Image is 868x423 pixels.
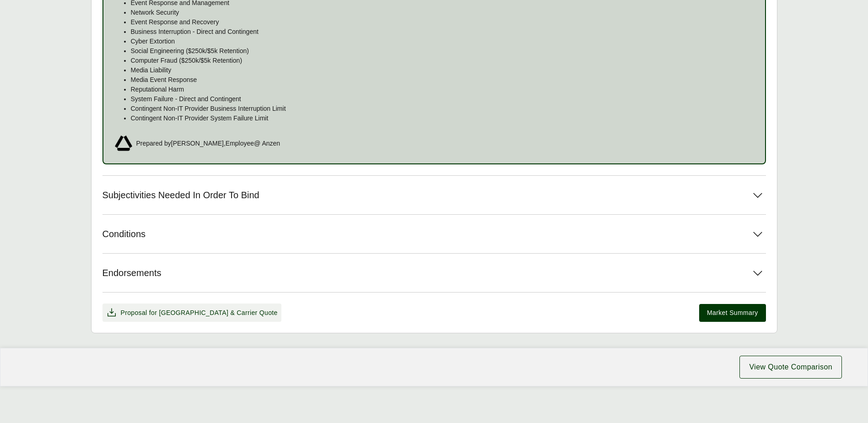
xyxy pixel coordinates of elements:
[121,308,278,318] span: Proposal for
[131,114,754,123] p: Contingent Non-IT Provider System Failure Limit
[136,139,280,148] span: Prepared by [PERSON_NAME] , Employee @ Anzen
[102,215,766,253] button: Conditions
[131,85,754,94] p: Reputational Harm
[749,362,832,373] span: View Quote Comparison
[131,104,754,114] p: Contingent Non-IT Provider Business Interruption Limit
[131,17,754,27] p: Event Response and Recovery
[131,75,754,85] p: Media Event Response
[230,309,277,316] span: & Carrier Quote
[131,94,754,104] p: System Failure - Direct and Contingent
[707,308,758,318] span: Market Summary
[102,267,162,279] span: Endorsements
[102,228,146,240] span: Conditions
[159,309,228,316] span: [GEOGRAPHIC_DATA]
[102,176,766,214] button: Subjectivities Needed In Order To Bind
[102,254,766,292] button: Endorsements
[131,65,754,75] p: Media Liability
[699,304,766,322] button: Market Summary
[131,37,754,46] p: Cyber Extortion
[131,56,754,65] p: Computer Fraud ($250k/$5k Retention)
[102,304,281,322] button: Proposal for [GEOGRAPHIC_DATA] & Carrier Quote
[102,190,259,201] span: Subjectivities Needed In Order To Bind
[739,356,842,379] button: View Quote Comparison
[131,46,754,56] p: Social Engineering ($250k/$5k Retention)
[131,27,754,37] p: Business Interruption - Direct and Contingent
[131,8,754,17] p: Network Security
